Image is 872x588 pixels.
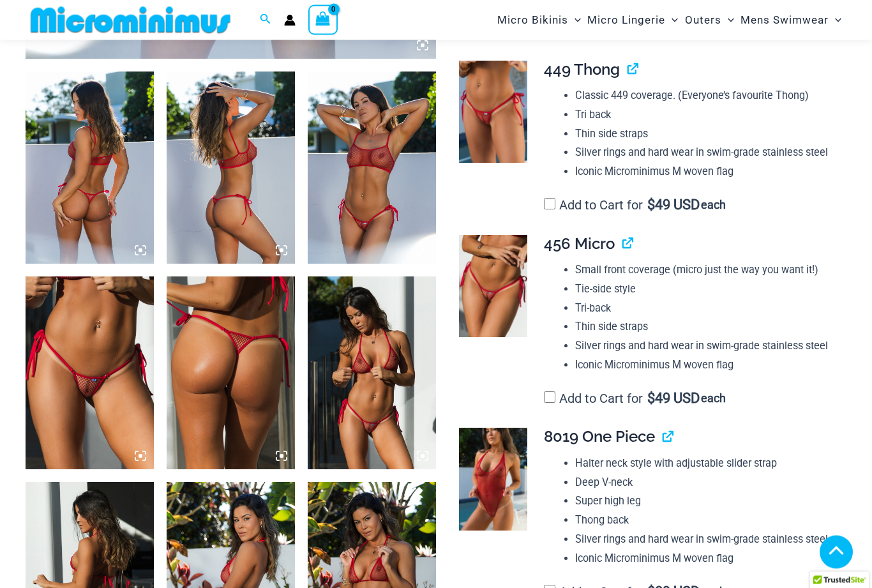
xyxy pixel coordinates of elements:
[544,428,655,446] span: 8019 One Piece
[575,474,836,493] li: Deep V-neck
[167,277,295,469] img: Summer Storm Red 456 Micro
[575,550,836,569] li: Iconic Microminimus M woven flag
[260,12,271,28] a: Search icon link
[459,428,527,531] img: Summer Storm Red 8019 One Piece
[167,72,295,264] img: Summer Storm Red 332 Crop Top 449 Thong
[544,198,726,213] label: Add to Cart for
[575,337,836,356] li: Silver rings and hard wear in swim-grade stainless steel
[544,235,615,253] span: 456 Micro
[575,492,836,511] li: Super high leg
[308,72,436,264] img: Summer Storm Red 332 Crop Top 449 Thong
[584,4,681,36] a: Micro LingerieMenu ToggleMenu Toggle
[459,61,527,164] img: Summer Storm Red 449 Thong
[284,15,296,26] a: Account icon link
[575,87,836,106] li: Classic 449 coverage. (Everyone’s favourite Thong)
[544,392,555,403] input: Add to Cart for$49 USD each
[721,4,734,36] span: Menu Toggle
[701,199,726,212] span: each
[685,4,721,36] span: Outers
[737,4,845,36] a: Mens SwimwearMenu ToggleMenu Toggle
[575,511,836,531] li: Thong back
[26,6,236,34] img: MM SHOP LOGO FLAT
[544,61,620,79] span: 449 Thong
[575,125,836,144] li: Thin side straps
[647,199,700,212] span: 49 USD
[575,261,836,280] li: Small front coverage (micro just the way you want it!)
[682,4,737,36] a: OutersMenu ToggleMenu Toggle
[740,4,829,36] span: Mens Swimwear
[575,318,836,337] li: Thin side straps
[26,72,154,264] img: Summer Storm Red 332 Crop Top 449 Thong
[459,236,527,338] img: Summer Storm Red 456 Micro
[701,393,726,405] span: each
[575,144,836,163] li: Silver rings and hard wear in swim-grade stainless steel
[494,4,584,36] a: Micro BikinisMenu ToggleMenu Toggle
[497,4,568,36] span: Micro Bikinis
[308,277,436,469] img: Summer Storm Red 312 Tri Top 456 Micro
[308,5,338,34] a: View Shopping Cart, empty
[587,4,665,36] span: Micro Lingerie
[568,4,581,36] span: Menu Toggle
[829,4,841,36] span: Menu Toggle
[575,299,836,319] li: Tri-back
[647,393,700,405] span: 49 USD
[575,163,836,182] li: Iconic Microminimus M woven flag
[665,4,678,36] span: Menu Toggle
[492,2,846,38] nav: Site Navigation
[575,280,836,299] li: Tie-side style
[575,356,836,375] li: Iconic Microminimus M woven flag
[575,455,836,474] li: Halter neck style with adjustable slider strap
[26,277,154,469] img: Summer Storm Red 456 Micro
[544,199,555,210] input: Add to Cart for$49 USD each
[647,197,655,213] span: $
[575,531,836,550] li: Silver rings and hard wear in swim-grade stainless steel
[575,106,836,125] li: Tri back
[647,391,655,407] span: $
[544,391,726,407] label: Add to Cart for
